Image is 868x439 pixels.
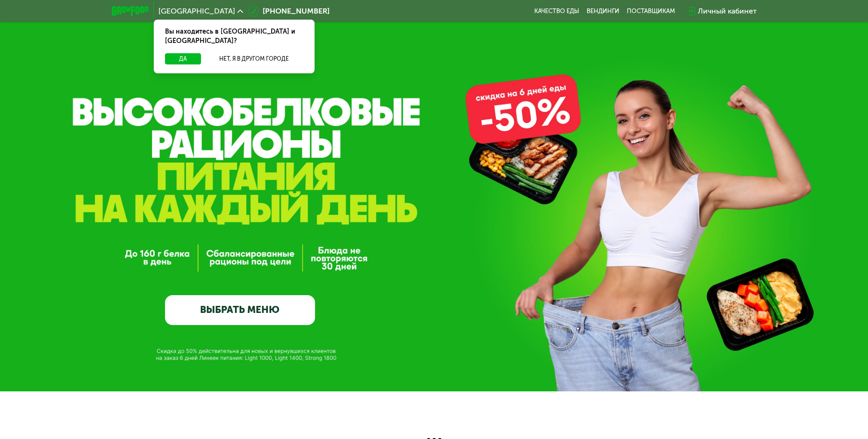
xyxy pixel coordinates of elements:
div: Вы находитесь в [GEOGRAPHIC_DATA] и [GEOGRAPHIC_DATA]? [154,20,315,53]
div: поставщикам [627,7,675,15]
div: Личный кабинет [698,6,757,17]
button: Да [165,53,201,64]
span: [GEOGRAPHIC_DATA] [158,7,235,15]
a: Качество еды [534,7,579,15]
button: Нет, я в другом городе [205,53,303,64]
a: Вендинги [587,7,619,15]
a: [PHONE_NUMBER] [248,6,330,17]
a: ВЫБРАТЬ МЕНЮ [165,295,315,325]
